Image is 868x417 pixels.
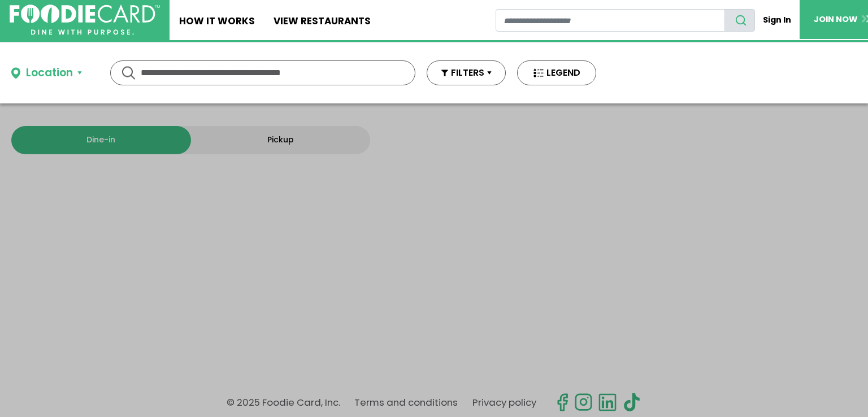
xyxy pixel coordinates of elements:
[26,65,73,81] div: Location
[496,9,725,32] input: restaurant search
[427,60,506,85] button: FILTERS
[10,5,160,35] img: FoodieCard; Eat, Drink, Save, Donate
[517,60,596,85] button: LEGEND
[11,65,82,81] button: Location
[724,9,755,32] button: search
[755,9,800,31] a: Sign In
